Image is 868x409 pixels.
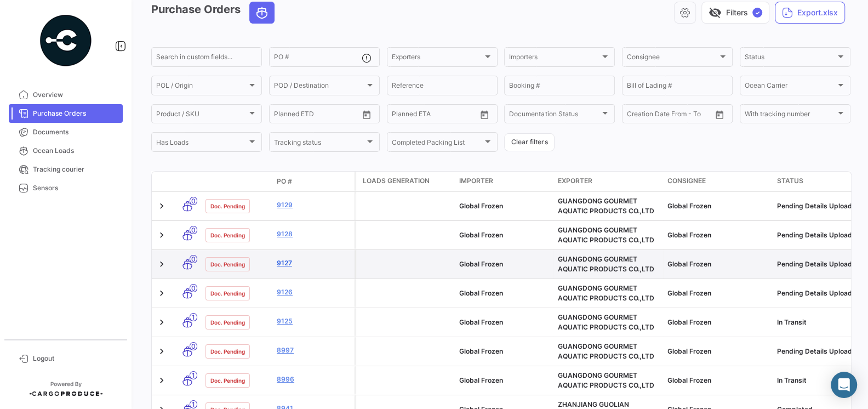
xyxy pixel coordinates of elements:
a: Ocean Loads [9,141,123,160]
span: Loads generation [363,176,430,186]
span: GUANGDONG GOURMET AQUATIC PRODUCTS CO.,LTD [558,284,654,302]
span: visibility_off [709,6,722,19]
span: Doc. Pending [210,289,245,298]
datatable-header-cell: Doc. Status [201,177,272,186]
span: Doc. Pending [210,231,245,240]
span: Documents [33,127,118,137]
span: Status [745,55,836,63]
a: Tracking courier [9,160,123,179]
input: From [392,112,407,120]
span: Importer [459,176,493,186]
span: Ocean Loads [33,146,118,156]
span: With tracking number [745,112,836,120]
span: ✓ [752,8,762,18]
datatable-header-cell: Consignee [663,172,773,191]
span: 0 [190,255,197,263]
a: 9129 [277,200,350,210]
span: 1 [190,371,197,379]
span: Has Loads [156,140,247,147]
span: GUANGDONG GOURMET AQUATIC PRODUCTS CO.,LTD [558,313,654,331]
a: 9128 [277,229,350,239]
span: Sensors [33,183,118,193]
span: Product / SKU [156,112,247,120]
span: Logout [33,354,118,363]
span: Doc. Pending [210,376,245,385]
input: To [415,112,455,120]
span: Global Frozen [667,260,711,268]
a: Expand/Collapse Row [156,317,167,328]
span: Exporters [392,55,483,63]
span: Purchase Orders [33,109,118,118]
span: 0 [190,226,197,234]
input: From [274,112,289,120]
span: GUANGDONG GOURMET AQUATIC PRODUCTS CO.,LTD [558,197,654,215]
span: Doc. Pending [210,318,245,327]
span: GUANGDONG GOURMET AQUATIC PRODUCTS CO.,LTD [558,371,654,389]
a: Sensors [9,179,123,197]
a: Documents [9,123,123,141]
a: Expand/Collapse Row [156,346,167,357]
span: Global Frozen [459,347,503,355]
datatable-header-cell: Exporter [553,172,663,191]
span: Completed Packing List [392,140,483,147]
span: Global Frozen [667,376,711,384]
span: Global Frozen [667,289,711,297]
span: Global Frozen [459,202,503,210]
span: Consignee [667,176,706,186]
a: Overview [9,86,123,104]
button: Ocean [250,2,274,23]
span: Global Frozen [667,347,711,355]
span: POD / Destination [274,83,365,91]
span: PO # [277,177,292,186]
button: Open calendar [358,106,375,123]
span: Doc. Pending [210,202,245,211]
a: Expand/Collapse Row [156,230,167,241]
span: Exporter [558,176,592,186]
button: Export.xlsx [775,2,845,24]
span: 0 [190,197,197,205]
span: Global Frozen [667,202,711,210]
span: 0 [190,342,197,350]
a: 8997 [277,345,350,355]
span: Global Frozen [459,376,503,384]
span: Global Frozen [667,231,711,239]
a: Expand/Collapse Row [156,201,167,212]
img: powered-by.png [38,13,93,68]
a: 9125 [277,316,350,326]
a: Expand/Collapse Row [156,288,167,299]
a: Expand/Collapse Row [156,375,167,386]
a: 9127 [277,258,350,268]
span: 1 [190,400,197,408]
a: Purchase Orders [9,104,123,123]
span: Status [777,176,803,186]
span: Doc. Pending [210,347,245,356]
div: Abrir Intercom Messenger [831,372,857,398]
span: Importers [509,55,600,63]
span: Ocean Carrier [745,83,836,91]
span: Global Frozen [459,231,503,239]
span: 0 [190,284,197,292]
span: 1 [190,313,197,321]
span: GUANGDONG GOURMET AQUATIC PRODUCTS CO.,LTD [558,255,654,273]
span: POL / Origin [156,83,247,91]
input: To [650,112,690,120]
span: Global Frozen [667,318,711,326]
span: Global Frozen [459,289,503,297]
span: Documentation Status [509,112,600,120]
span: Global Frozen [459,318,503,326]
span: GUANGDONG GOURMET AQUATIC PRODUCTS CO.,LTD [558,342,654,360]
a: Expand/Collapse Row [156,259,167,270]
span: GUANGDONG GOURMET AQUATIC PRODUCTS CO.,LTD [558,226,654,244]
span: Consignee [627,55,718,63]
datatable-header-cell: Transport mode [174,177,201,186]
button: Open calendar [711,106,728,123]
span: Global Frozen [459,260,503,268]
span: Overview [33,90,118,100]
datatable-header-cell: Importer [455,172,553,191]
button: Open calendar [476,106,493,123]
span: Doc. Pending [210,260,245,269]
span: Tracking status [274,140,365,147]
input: To [297,112,337,120]
button: Clear filters [504,133,555,151]
button: visibility_offFilters✓ [701,2,769,24]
